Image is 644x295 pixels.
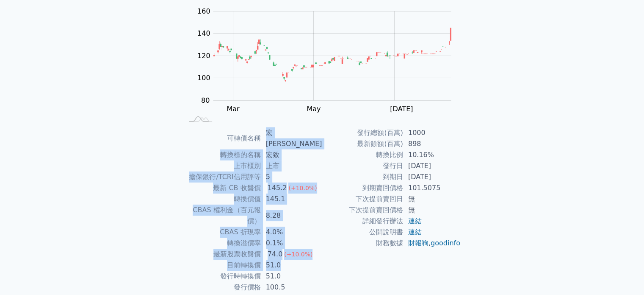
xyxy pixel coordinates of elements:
td: 10.16% [403,149,461,160]
td: 轉換比例 [322,149,403,160]
td: 最新 CB 收盤價 [183,183,261,194]
a: 財報狗 [408,239,428,247]
td: 公開說明書 [322,227,403,238]
span: (+10.0%) [288,185,317,191]
div: 145.2 [266,183,289,194]
tspan: May [307,105,321,113]
td: 8.28 [261,205,322,227]
tspan: [DATE] [390,105,413,113]
tspan: 120 [197,52,210,60]
td: 1000 [403,127,461,138]
a: 連結 [408,217,422,225]
td: 101.5075 [403,183,461,194]
td: 無 [403,205,461,216]
tspan: 80 [201,96,210,104]
td: 轉換標的名稱 [183,149,261,160]
div: 74.0 [266,249,285,260]
td: 轉換溢價率 [183,238,261,249]
td: CBAS 折現率 [183,227,261,238]
td: 發行時轉換價 [183,271,261,282]
td: 到期日 [322,171,403,183]
td: 詳細發行辦法 [322,216,403,227]
td: 0.1% [261,238,322,249]
td: 100.5 [261,282,322,293]
td: 財務數據 [322,238,403,249]
td: 51.0 [261,271,322,282]
tspan: Mar [227,105,240,113]
tspan: 160 [197,7,210,15]
span: (+10.0%) [284,251,312,258]
g: Chart [193,7,464,130]
td: 到期賣回價格 [322,183,403,194]
td: [DATE] [403,171,461,183]
td: 898 [403,138,461,149]
td: 發行價格 [183,282,261,293]
td: 宏致 [261,149,322,160]
iframe: Chat Widget [602,254,644,295]
a: 連結 [408,228,422,236]
td: 5 [261,171,322,183]
td: [DATE] [403,160,461,171]
td: 145.1 [261,194,322,205]
td: 目前轉換價 [183,260,261,271]
td: 上市 [261,160,322,171]
td: 發行總額(百萬) [322,127,403,138]
td: CBAS 權利金（百元報價） [183,205,261,227]
td: 最新股票收盤價 [183,249,261,260]
td: 轉換價值 [183,194,261,205]
td: 上市櫃別 [183,160,261,171]
td: 4.0% [261,227,322,238]
a: goodinfo [431,239,460,247]
td: 擔保銀行/TCRI信用評等 [183,171,261,183]
td: 發行日 [322,160,403,171]
g: Series [213,28,451,82]
td: 最新餘額(百萬) [322,138,403,149]
td: 下次提前賣回價格 [322,205,403,216]
td: 下次提前賣回日 [322,194,403,205]
td: 宏[PERSON_NAME] [261,127,322,149]
tspan: 140 [197,29,210,37]
td: 51.0 [261,260,322,271]
tspan: 100 [197,74,210,82]
td: 無 [403,194,461,205]
td: , [403,238,461,249]
td: 可轉債名稱 [183,127,261,149]
div: 聊天小工具 [602,254,644,295]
